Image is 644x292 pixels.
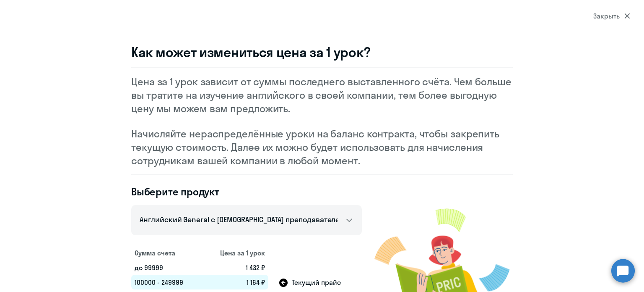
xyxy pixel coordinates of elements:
h4: Выберите продукт [131,185,362,198]
td: до 99999 [131,260,205,275]
td: 1 164 ₽ [205,275,268,289]
th: Сумма счета [131,245,205,260]
td: 1 432 ₽ [205,260,268,275]
td: Текущий прайс [268,275,362,289]
th: Цена за 1 урок [205,245,268,260]
h3: Как может измениться цена за 1 урок? [131,44,513,61]
td: 100000 - 249999 [131,275,205,289]
div: Закрыть [593,11,630,21]
p: Начисляйте нераспределённые уроки на баланс контракта, чтобы закрепить текущую стоимость. Далее и... [131,127,513,167]
p: Цена за 1 урок зависит от суммы последнего выставленного счёта. Чем больше вы тратите на изучение... [131,75,513,115]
